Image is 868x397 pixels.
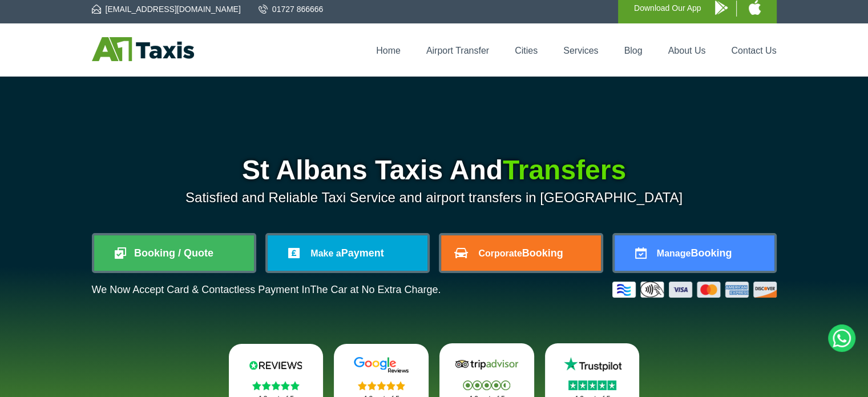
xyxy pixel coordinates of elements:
[376,46,401,55] a: Home
[731,46,776,55] a: Contact Us
[259,3,324,15] a: 01727 866666
[463,380,510,390] img: Stars
[94,235,254,271] a: Booking / Quote
[358,381,405,390] img: Stars
[92,190,777,206] p: Satisfied and Reliable Taxi Service and airport transfers in [GEOGRAPHIC_DATA]
[426,46,489,55] a: Airport Transfer
[657,248,691,258] span: Manage
[478,248,522,258] span: Corporate
[92,157,777,184] h1: St Albans Taxis And
[92,3,241,15] a: [EMAIL_ADDRESS][DOMAIN_NAME]
[615,235,774,271] a: ManageBooking
[503,155,626,185] span: Transfers
[624,46,642,55] a: Blog
[310,284,441,295] span: The Car at No Extra Charge.
[563,46,598,55] a: Services
[668,46,706,55] a: About Us
[92,284,441,296] p: We Now Accept Card & Contactless Payment In
[241,356,310,374] img: Reviews.io
[310,248,341,258] span: Make a
[612,282,777,298] img: Credit And Debit Cards
[558,356,627,373] img: Trustpilot
[634,1,701,15] p: Download Our App
[568,380,616,390] img: Stars
[268,235,427,271] a: Make aPayment
[252,381,300,390] img: Stars
[715,1,728,15] img: A1 Taxis Android App
[347,356,415,374] img: Google
[92,37,194,61] img: A1 Taxis St Albans LTD
[441,235,601,271] a: CorporateBooking
[515,46,538,55] a: Cities
[453,356,521,373] img: Tripadvisor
